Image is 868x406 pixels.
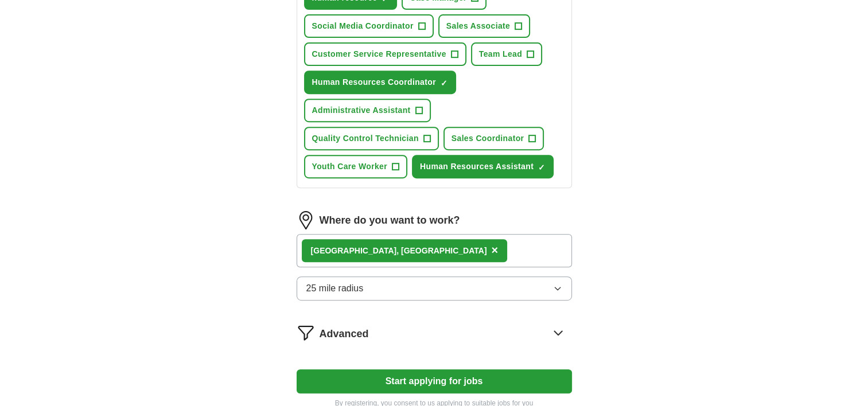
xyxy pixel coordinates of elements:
span: Sales Associate [446,20,510,32]
button: Human Resources Coordinator✓ [304,71,456,94]
span: Sales Coordinator [451,132,524,145]
button: Sales Coordinator [443,127,544,150]
span: Youth Care Worker [312,161,387,173]
span: Quality Control Technician [312,132,419,145]
span: Human Resources Coordinator [312,76,436,88]
span: ✓ [538,163,545,172]
span: Customer Service Representative [312,48,446,60]
button: Youth Care Worker [304,155,407,178]
button: Sales Associate [438,14,530,38]
span: ✓ [441,79,447,88]
span: Advanced [320,326,369,342]
button: Social Media Coordinator [304,14,434,38]
button: Human Resources Assistant✓ [412,155,554,178]
button: Customer Service Representative [304,42,466,66]
span: × [491,244,498,256]
img: location.png [297,211,315,229]
strong: [GEOGRAPHIC_DATA] [311,246,397,255]
button: Team Lead [471,42,542,66]
button: Quality Control Technician [304,127,439,150]
span: Administrative Assistant [312,104,411,116]
button: Start applying for jobs [297,369,572,393]
span: Team Lead [479,48,522,60]
span: Human Resources Assistant [420,161,534,173]
span: 25 mile radius [306,282,364,295]
button: 25 mile radius [297,276,572,300]
div: , [GEOGRAPHIC_DATA] [311,245,487,257]
button: × [491,242,498,259]
img: filter [297,323,315,342]
button: Administrative Assistant [304,99,431,122]
span: Social Media Coordinator [312,20,414,32]
label: Where do you want to work? [320,213,460,228]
